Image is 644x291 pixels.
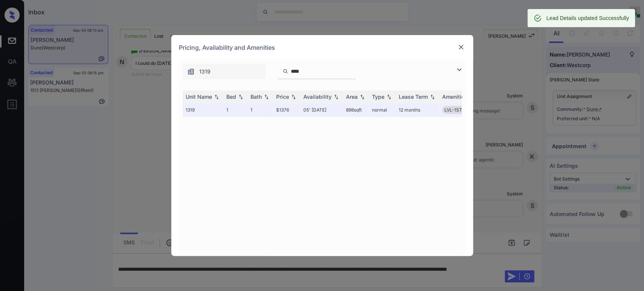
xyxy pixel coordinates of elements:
[273,103,300,117] td: $1376
[444,107,469,113] span: LVL-1ST-1B
[457,43,465,51] img: close
[199,67,211,76] span: 1319
[385,94,393,100] img: sorting
[276,93,289,100] div: Price
[346,93,358,100] div: Area
[237,94,244,100] img: sorting
[332,94,340,100] img: sorting
[372,93,384,100] div: Type
[213,94,220,100] img: sorting
[442,93,467,100] div: Amenities
[300,103,343,117] td: 05' [DATE]
[358,94,366,100] img: sorting
[429,94,436,100] img: sorting
[303,93,332,100] div: Availability
[263,94,270,100] img: sorting
[396,103,439,117] td: 12 months
[223,103,247,117] td: 1
[247,103,273,117] td: 1
[455,65,464,74] img: icon-zuma
[283,68,288,75] img: icon-zuma
[183,103,223,117] td: 1319
[186,93,212,100] div: Unit Name
[546,11,629,25] div: Lead Details updated Successfully
[171,35,473,60] div: Pricing, Availability and Amenities
[290,94,297,100] img: sorting
[226,93,236,100] div: Bed
[343,103,369,117] td: 898 sqft
[187,68,195,75] img: icon-zuma
[399,93,428,100] div: Lease Term
[251,93,262,100] div: Bath
[369,103,396,117] td: normal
